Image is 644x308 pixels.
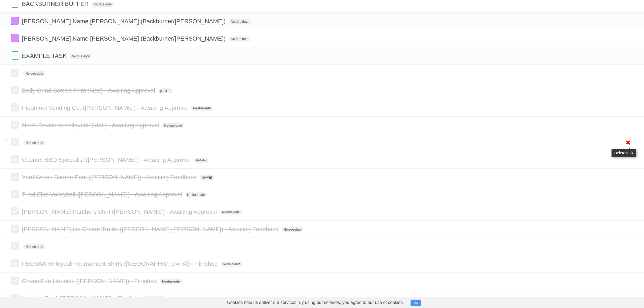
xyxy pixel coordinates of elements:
span: [PERSON_NAME] Name [PERSON_NAME] (Backburner/[PERSON_NAME]) [22,35,227,42]
label: Done [11,173,19,181]
label: Done [11,207,19,215]
span: [PERSON_NAME] Name [PERSON_NAME] (Backburner/[PERSON_NAME]) [22,18,227,25]
label: Done [11,34,19,42]
span: No due date [221,262,243,267]
span: Triad Elite Volleyball ([PERSON_NAME]) - Awaiting Approval [22,191,183,198]
span: No due date [185,192,207,197]
label: Done [11,86,19,94]
span: Cookies help us deliver our services. By using our services, you agree to our use of cookies. [222,297,409,308]
label: Done [11,69,19,77]
span: No due date [23,244,45,249]
label: Done [11,294,19,302]
span: [DATE] [194,158,209,163]
span: No due date [143,296,165,301]
span: Yard Works Screen Print ([PERSON_NAME]) - Awaiting Feedback [22,174,198,181]
span: [PERSON_NAME] Panthers Shirt ([PERSON_NAME]) - Awaiting Approval [22,208,218,215]
span: No due date [23,71,45,76]
span: Country BBQ Specialist ([PERSON_NAME]) - Awaiting Approval [22,156,192,163]
span: No due date [229,37,250,41]
label: Done [11,138,19,146]
span: No due date [70,54,92,59]
label: Done [11,190,19,198]
span: No due date [282,227,303,232]
span: North Davidson Volleyball (Matt) - Awaiting Approval [22,122,160,129]
span: EXAMPLE TASK [22,53,68,59]
span: Piedmont Vending Co. ([PERSON_NAME]) - Awaiting Approval [22,104,189,111]
span: No due date [162,123,184,128]
label: Done [11,17,19,25]
label: Done [11,121,19,129]
label: Done [11,51,19,60]
span: No due date [160,279,182,284]
span: BACKBURNER BUFFER [22,1,90,7]
button: OK [411,300,421,306]
label: Done [11,155,19,163]
span: No due date [229,19,250,24]
label: Done [11,242,19,250]
label: Done [11,103,19,112]
span: [DATE] [200,175,214,180]
span: [DATE] [158,89,173,93]
label: Done [11,259,19,267]
span: No due date [92,2,114,7]
label: Done [11,225,19,233]
span: PECSAA Volleyball Tournament Shirts ([GEOGRAPHIC_DATA]) - Finished [22,260,219,267]
span: No due date [191,106,213,111]
span: [PERSON_NAME] Ice Cream Trailer ([PERSON_NAME]/[PERSON_NAME]) - Awaiting Feedback [22,226,280,232]
span: Chaos Fan Hoodies ([PERSON_NAME]) - Finished [22,278,158,284]
span: No due date [23,140,45,145]
label: Done [11,277,19,285]
span: Daily Grind Screen Print (Matt) - Awaiting Approval [22,87,156,94]
span: Integrity Roof ([PERSON_NAME]) - Finished [22,295,141,302]
span: No due date [220,210,242,215]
